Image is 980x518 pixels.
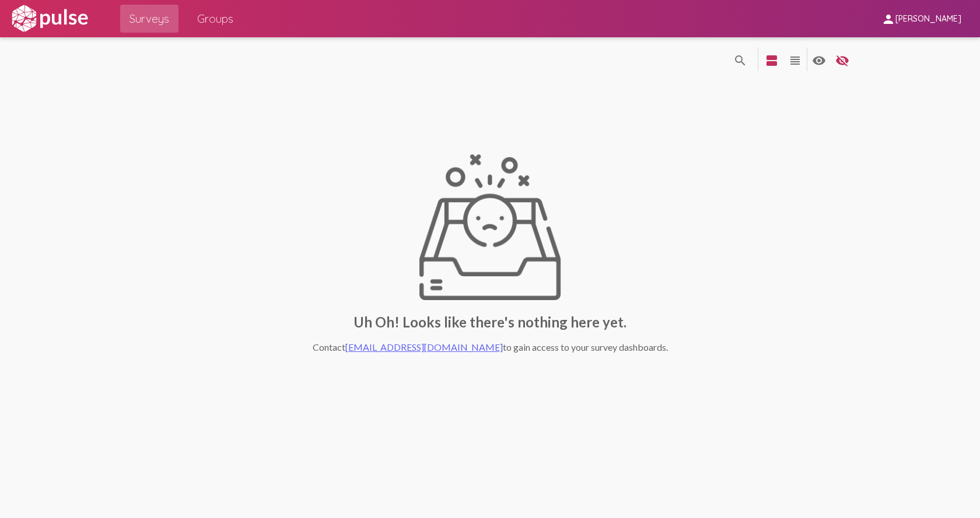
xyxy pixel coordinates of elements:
a: [EMAIL_ADDRESS][DOMAIN_NAME] [345,341,503,353]
div: Contact to gain access to your survey dashboards. [313,341,668,353]
a: Groups [188,5,243,33]
img: white-logo.svg [9,4,90,33]
img: 7f9VVFLkxsBvFAAAAAElFTkSuQmCC [417,154,563,300]
span: Groups [197,8,233,29]
span: Surveys [129,8,169,29]
h2: Uh Oh! Looks like there's nothing here yet. [313,313,668,330]
a: Surveys [120,5,178,33]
